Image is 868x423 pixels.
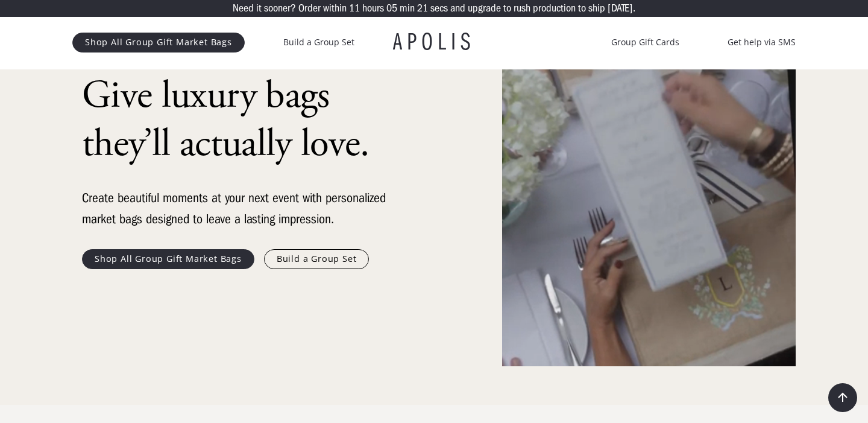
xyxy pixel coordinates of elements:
h1: Give luxury bags they’ll actually love. [82,72,395,168]
a: Build a Group Set [264,249,370,269]
p: hours [362,3,384,14]
a: APOLIS [393,30,475,54]
p: 21 [417,3,428,14]
a: Group Gift Cards [611,35,679,49]
p: 11 [349,3,360,14]
p: 05 [386,3,397,14]
a: Get help via SMS [728,35,796,49]
p: secs [430,3,448,14]
p: min [400,3,415,14]
p: Need it sooner? Order within [233,3,347,14]
a: Shop All Group Gift Market Bags [72,33,245,52]
p: and upgrade to rush production to ship [DATE]. [450,3,635,14]
a: Shop All Group Gift Market Bags [82,249,254,269]
div: Create beautiful moments at your next event with personalized market bags designed to leave a las... [82,188,395,230]
a: Build a Group Set [283,35,354,49]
